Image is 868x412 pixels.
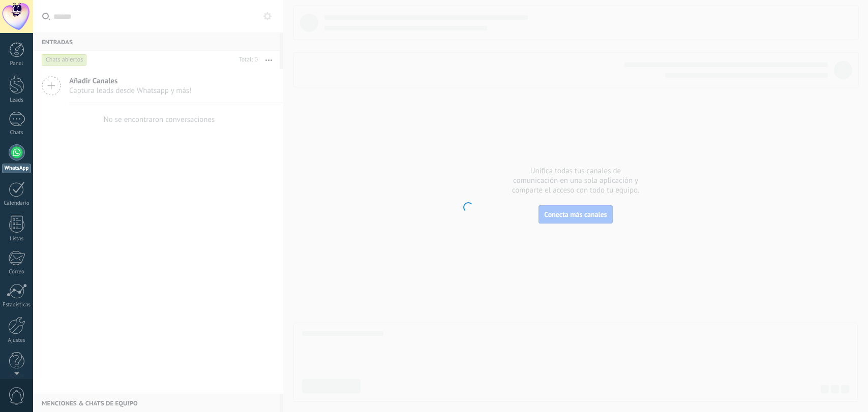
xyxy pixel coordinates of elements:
[2,269,32,275] div: Correo
[2,337,32,344] div: Ajustes
[2,130,32,136] div: Chats
[2,200,32,207] div: Calendario
[2,60,32,67] div: Panel
[2,236,32,242] div: Listas
[2,97,32,104] div: Leads
[2,302,32,308] div: Estadísticas
[2,164,31,173] div: WhatsApp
